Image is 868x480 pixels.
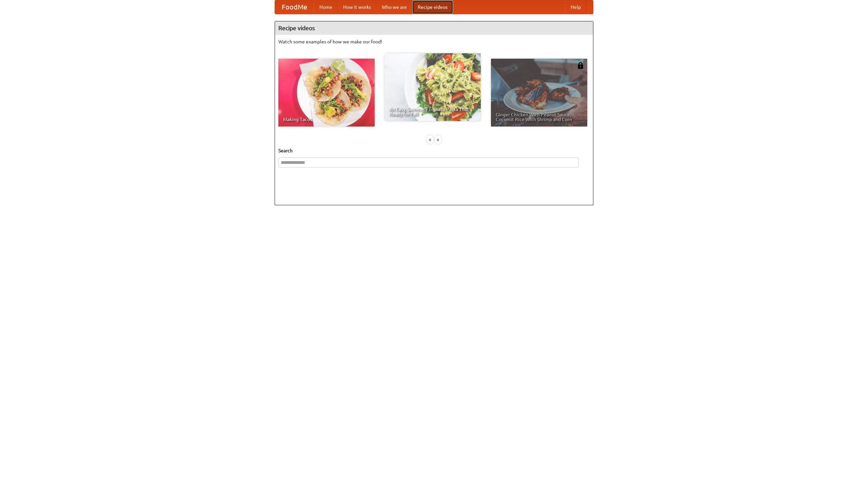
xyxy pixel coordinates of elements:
a: Recipe videos [412,0,453,14]
a: Home [314,0,338,14]
span: An Easy, Summery Tomato Pasta That's Ready for Fall [389,107,476,116]
a: Making Tacos [278,59,375,127]
a: Who we are [376,0,412,14]
p: Watch some examples of how we make our food! [278,38,590,45]
div: » [435,135,441,144]
h4: Recipe videos [275,21,593,35]
div: « [427,135,433,144]
h5: Search [278,147,590,154]
span: Making Tacos [283,117,370,122]
a: An Easy, Summery Tomato Pasta That's Ready for Fall [384,53,481,121]
img: 483408.png [577,62,584,69]
a: Help [565,0,586,14]
a: FoodMe [275,0,314,14]
a: How it works [338,0,376,14]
